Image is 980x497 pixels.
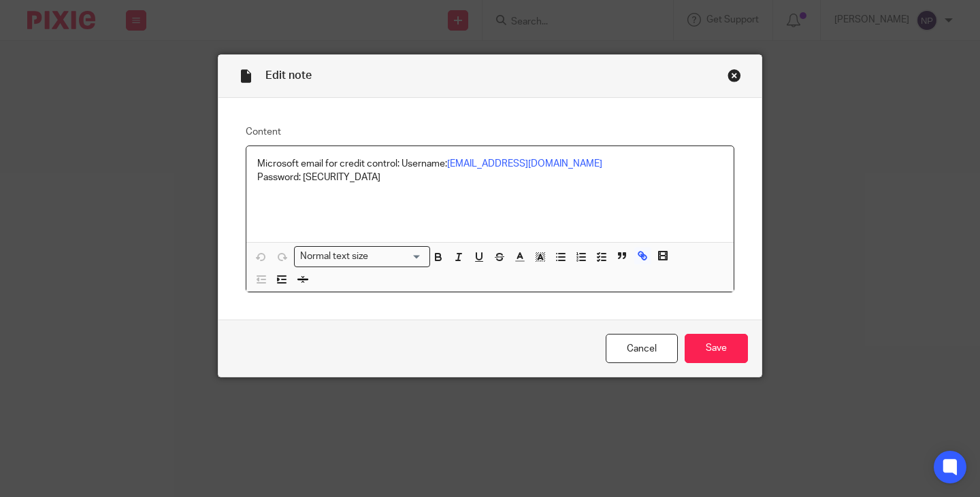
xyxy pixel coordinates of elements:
a: [EMAIL_ADDRESS][DOMAIN_NAME] [447,159,602,169]
p: Microsoft email for credit control: Username: [257,157,723,171]
div: Close this dialog window [728,69,741,82]
input: Save [685,334,748,363]
p: Password: [SECURITY_DATA] [257,171,723,184]
span: Normal text size [297,250,372,264]
label: Content [246,125,734,139]
span: Edit note [265,70,312,81]
a: Cancel [606,334,678,363]
div: Search for option [294,246,430,267]
input: Search for option [373,250,422,264]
